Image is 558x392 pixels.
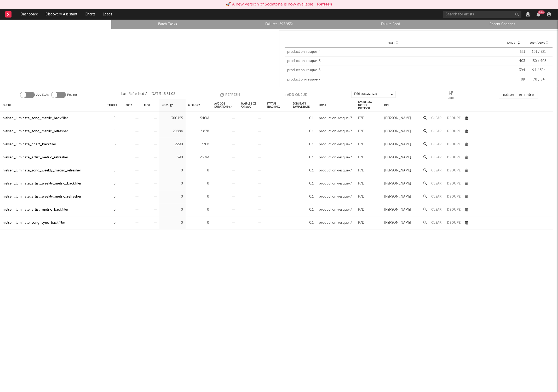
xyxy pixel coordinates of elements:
div: DRI [354,91,377,97]
div: P7D [358,220,365,226]
button: + Add Queue [284,91,307,99]
div: [PERSON_NAME] [384,115,411,122]
a: nielsen_luminate_song_metric_backfiller [3,115,68,122]
div: 0 [188,220,209,226]
div: [PERSON_NAME] [384,154,411,161]
div: 0 [188,168,209,174]
span: Host [388,41,395,44]
a: nielsen_luminate_song_sync_backfiller [3,220,65,226]
div: [PERSON_NAME] [384,220,411,226]
div: 0 [107,220,116,226]
div: P7D [358,194,365,200]
button: Clear [431,195,442,198]
div: 300455 [162,115,183,122]
div: 690 [162,154,183,161]
a: Failure Feed [338,21,444,27]
div: 25.7M [188,154,209,161]
button: Clear [431,169,442,172]
div: P7D [358,154,365,161]
div: Jobs [162,100,173,111]
button: Dedupe [447,130,461,133]
span: ( 8 / 8 selected) [361,91,377,97]
div: 0 [188,181,209,187]
div: 376k [188,141,209,148]
div: nielsen_luminate_artist_weekly_metric_backfiller [3,181,81,187]
div: production-resque-7 [319,194,352,200]
a: nielsen_luminate_song_metric_refresher [3,128,68,135]
a: Dashboard [17,9,42,20]
div: P7D [358,207,365,213]
div: production-resque-6 [287,59,499,64]
button: Dedupe [447,221,461,224]
input: Search... [499,91,538,99]
div: 101 / 521 [528,49,550,55]
div: 70 / 84 [528,77,550,82]
div: [PERSON_NAME] [384,181,411,187]
div: 0.1 [293,168,314,174]
div: 99 + [538,10,545,14]
a: Batch Tasks [114,21,220,27]
a: nielsen_luminate_artist_metric_backfiller [3,207,68,213]
div: production-resque-4 [287,49,499,55]
div: P7D [358,128,365,135]
div: 0.1 [293,181,314,187]
div: 3.87B [188,128,209,135]
div: 394 [502,68,525,73]
div: 0 [162,168,183,174]
a: nielsen_luminate_artist_weekly_metric_refresher [3,194,81,200]
button: Clear [431,221,442,224]
div: Host [319,100,326,111]
span: Target [507,41,517,44]
div: Avg Job Duration (s) [214,100,235,111]
div: production-resque-7 [319,128,352,135]
div: Busy [125,100,132,111]
button: Refresh [317,1,332,8]
div: 0 [107,154,116,161]
input: Search for artists [443,11,521,18]
label: Job Stats [36,92,49,98]
div: 0 [107,207,116,213]
div: production-resque-7 [319,207,352,213]
div: 0 [188,207,209,213]
div: P7D [358,181,365,187]
a: nielsen_luminate_artist_metric_refresher [3,154,68,161]
div: 0 [162,207,183,213]
a: Failures (393,953) [226,21,332,27]
div: 0 [107,181,116,187]
div: P7D [358,141,365,148]
div: Overflow Notify Interval [358,100,379,111]
div: 0.1 [293,207,314,213]
button: Clear [431,182,442,185]
div: Target [107,100,117,111]
a: nielsen_luminate_song_weekly_metric_refresher [3,168,81,174]
div: Queue [3,100,11,111]
button: Clear [431,130,442,133]
button: Dedupe [447,182,461,185]
div: production-resque-7 [319,181,352,187]
div: [PERSON_NAME] [384,128,411,135]
div: 89 [502,77,525,82]
div: Alive [144,100,151,111]
button: Clear [431,143,442,146]
div: 0 [188,194,209,200]
a: Queue Stats [3,21,109,27]
div: 403 [502,59,525,64]
div: production-resque-7 [319,141,352,148]
span: Busy / Alive [530,41,545,44]
a: Discovery Assistant [42,9,81,20]
div: production-resque-7 [319,154,352,161]
div: P7D [358,168,365,174]
div: [PERSON_NAME] [384,194,411,200]
div: production-resque-7 [319,115,352,122]
div: 0 [107,194,116,200]
button: Clear [431,208,442,211]
div: Jobs [448,95,454,101]
button: Dedupe [447,195,461,198]
div: Last Refreshed At: [DATE] 15:51:08 [121,91,175,99]
div: Job Stats Sample Rate [293,100,314,111]
button: Dedupe [447,117,461,120]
